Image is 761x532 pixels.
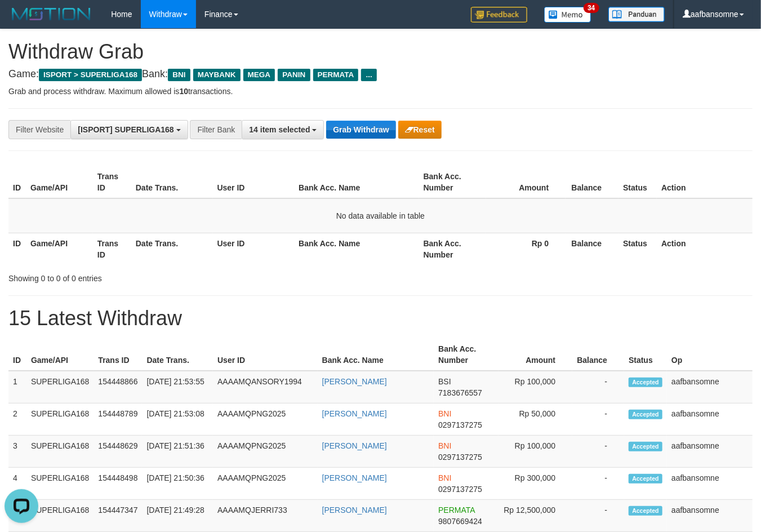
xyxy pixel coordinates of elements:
h1: 15 Latest Withdraw [8,307,753,330]
span: [ISPORT] SUPERLIGA168 [78,125,173,134]
td: SUPERLIGA168 [26,371,94,404]
a: [PERSON_NAME] [322,473,387,482]
td: 154447347 [94,500,142,532]
th: Op [667,339,753,371]
a: [PERSON_NAME] [322,506,387,515]
td: [DATE] 21:53:55 [142,371,213,404]
span: Accepted [629,474,662,484]
span: 14 item selected [249,125,310,134]
td: SUPERLIGA168 [26,500,94,532]
th: Trans ID [94,339,142,371]
th: Rp 0 [486,233,566,265]
span: ... [361,69,376,81]
th: Date Trans. [131,166,213,198]
th: Balance [566,233,618,265]
td: aafbansomne [667,436,753,468]
th: Amount [486,166,566,198]
td: AAAAMQPNG2025 [213,404,318,436]
span: BNI [438,441,451,450]
td: 1 [8,371,26,404]
th: Trans ID [93,166,131,198]
span: Accepted [629,378,662,387]
th: Bank Acc. Name [294,233,419,265]
th: ID [8,233,26,265]
td: 154448629 [94,436,142,468]
th: User ID [213,166,295,198]
a: [PERSON_NAME] [322,409,387,418]
span: ISPORT > SUPERLIGA168 [39,69,142,81]
span: Copy 0297137275 to clipboard [438,453,482,462]
span: Copy 7183676557 to clipboard [438,388,482,397]
th: Trans ID [93,233,131,265]
td: SUPERLIGA168 [26,468,94,500]
span: MAYBANK [193,69,241,81]
a: [PERSON_NAME] [322,441,387,450]
img: panduan.png [608,7,665,22]
th: Bank Acc. Number [419,166,486,198]
span: Accepted [629,410,662,419]
td: [DATE] 21:50:36 [142,468,213,500]
td: Rp 100,000 [499,436,572,468]
th: Bank Acc. Number [434,339,499,371]
td: 154448789 [94,404,142,436]
th: Balance [566,166,618,198]
td: AAAAMQPNG2025 [213,436,318,468]
span: Accepted [629,506,662,516]
a: [PERSON_NAME] [322,377,387,386]
td: Rp 300,000 [499,468,572,500]
img: MOTION_logo.png [8,6,94,23]
h1: Withdraw Grab [8,41,753,63]
th: Date Trans. [131,233,213,265]
button: Grab Withdraw [326,121,395,139]
span: BNI [168,69,190,81]
div: Filter Website [8,120,70,139]
td: aafbansomne [667,371,753,404]
span: BNI [438,409,451,418]
th: Date Trans. [142,339,213,371]
th: ID [8,166,26,198]
button: Open LiveChat chat widget [5,5,38,38]
td: - [572,468,624,500]
td: 3 [8,436,26,468]
th: ID [8,339,26,371]
span: Copy 9807669424 to clipboard [438,517,482,526]
td: Rp 50,000 [499,404,572,436]
th: Balance [572,339,624,371]
td: 154448498 [94,468,142,500]
span: MEGA [243,69,275,81]
td: SUPERLIGA168 [26,436,94,468]
th: Status [624,339,667,371]
td: AAAAMQANSORY1994 [213,371,318,404]
th: Game/API [26,166,93,198]
span: BNI [438,473,451,482]
span: BSI [438,377,451,386]
span: 34 [584,3,599,13]
th: Action [657,233,753,265]
td: No data available in table [8,198,753,233]
td: 4 [8,468,26,500]
th: Game/API [26,339,94,371]
td: - [572,500,624,532]
th: Game/API [26,233,93,265]
th: User ID [213,233,295,265]
td: Rp 12,500,000 [499,500,572,532]
td: aafbansomne [667,404,753,436]
td: 2 [8,404,26,436]
td: - [572,436,624,468]
th: Amount [499,339,572,371]
td: Rp 100,000 [499,371,572,404]
div: Showing 0 to 0 of 0 entries [8,268,309,284]
td: aafbansomne [667,468,753,500]
td: AAAAMQPNG2025 [213,468,318,500]
th: Bank Acc. Name [318,339,434,371]
span: PERMATA [313,69,359,81]
th: Bank Acc. Name [294,166,419,198]
td: AAAAMQJERRI733 [213,500,318,532]
th: Bank Acc. Number [419,233,486,265]
td: aafbansomne [667,500,753,532]
h4: Game: Bank: [8,69,753,80]
td: - [572,371,624,404]
button: Reset [398,121,442,139]
th: Status [618,233,657,265]
img: Button%20Memo.svg [544,7,591,23]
